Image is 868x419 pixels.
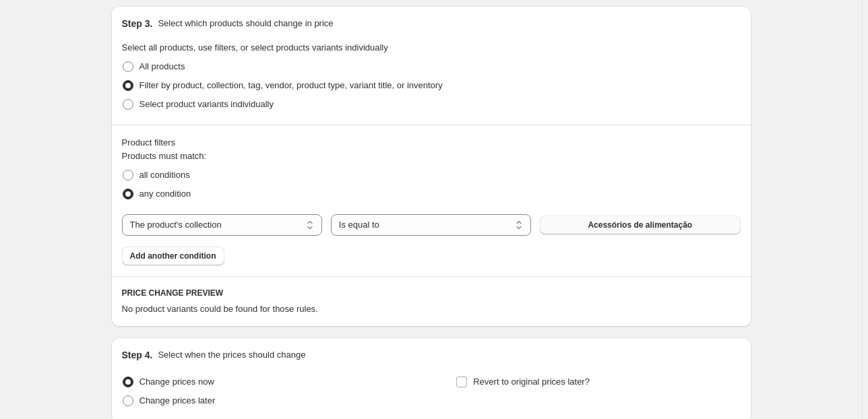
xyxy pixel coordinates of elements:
[122,42,388,53] span: Select all products, use filters, or select products variants individually
[122,288,741,298] h6: PRICE CHANGE PREVIEW
[139,61,185,71] span: All products
[139,189,191,199] span: any condition
[122,17,153,30] h2: Step 3.
[158,348,305,362] p: Select when the prices should change
[540,216,740,234] button: Acessórios de alimentação
[588,220,692,230] span: Acessórios de alimentação
[139,170,190,180] span: all conditions
[139,395,216,406] span: Change prices later
[122,151,207,161] span: Products must match:
[139,377,214,387] span: Change prices now
[139,80,443,90] span: Filter by product, collection, tag, vendor, product type, variant title, or inventory
[473,377,590,387] span: Revert to original prices later?
[158,17,333,30] p: Select which products should change in price
[122,304,318,314] span: No product variants could be found for those rules.
[122,348,153,362] h2: Step 4.
[122,247,224,265] button: Add another condition
[130,251,216,261] span: Add another condition
[139,99,274,109] span: Select product variants individually
[122,136,741,150] div: Product filters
